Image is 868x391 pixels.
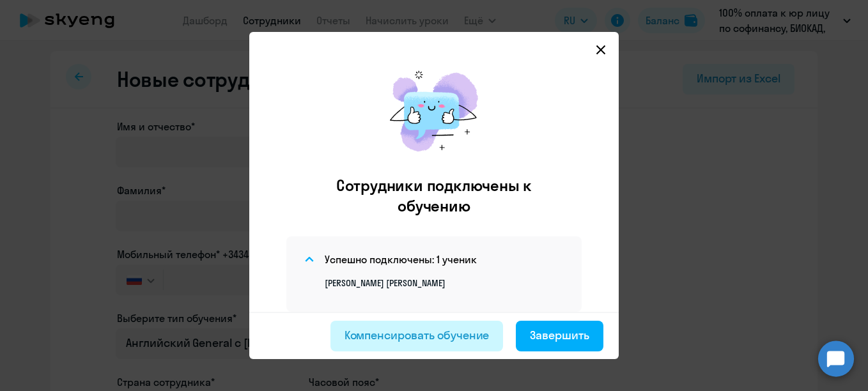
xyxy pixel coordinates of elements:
div: Компенсировать обучение [345,327,490,344]
button: Завершить [516,321,603,351]
h2: Сотрудники подключены к обучению [311,175,557,216]
p: [PERSON_NAME] [PERSON_NAME] [325,277,566,289]
img: results [376,57,492,165]
button: Компенсировать обучение [330,321,504,351]
div: Завершить [530,327,589,344]
h4: Успешно подключены: 1 ученик [325,252,477,266]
